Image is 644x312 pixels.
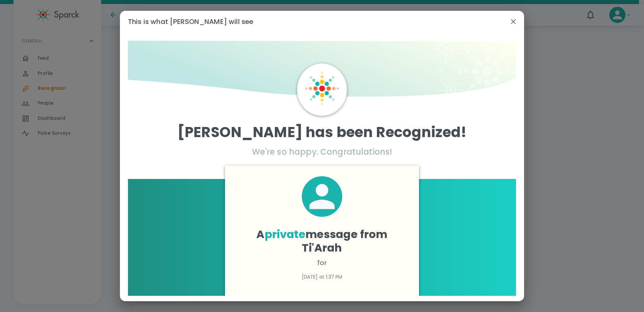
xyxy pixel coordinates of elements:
p: [PERSON_NAME] has been Recognized! [128,124,516,141]
p: for [238,257,406,268]
img: Sparck logo [305,72,339,105]
h4: A message from Ti'Arah [238,228,406,255]
img: Sparck teal wave background [128,41,516,102]
p: [DATE] at 1:37 PM [238,274,406,280]
h2: This is what [PERSON_NAME] will see [120,11,524,32]
span: private [265,227,305,242]
p: We're so happy. Congratulations! [128,147,516,157]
